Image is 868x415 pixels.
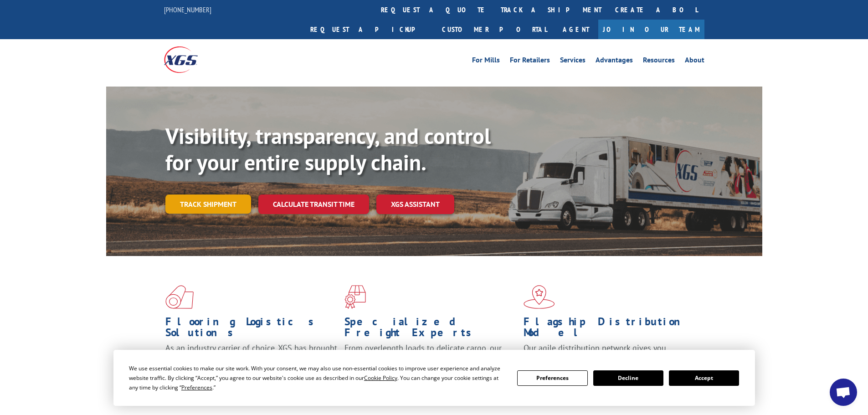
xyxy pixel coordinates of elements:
a: Resources [643,56,675,67]
a: Customer Portal [435,20,554,39]
a: Services [560,56,586,67]
div: We use essential cookies to make our site work. With your consent, we may also use non-essential ... [129,364,506,392]
b: Visibility, transparency, and control for your entire supply chain. [165,122,491,176]
span: Preferences [181,384,212,391]
a: Agent [554,20,598,39]
img: xgs-icon-flagship-distribution-model-red [524,285,555,309]
h1: Flagship Distribution Model [524,316,696,343]
div: Cookie Consent Prompt [113,350,755,406]
a: Track shipment [165,195,251,214]
a: [PHONE_NUMBER] [164,5,211,14]
img: xgs-icon-total-supply-chain-intelligence-red [165,285,194,309]
span: As an industry carrier of choice, XGS has brought innovation and dedication to flooring logistics... [165,343,337,375]
span: Our agile distribution network gives you nationwide inventory management on demand. [524,343,691,364]
p: From overlength loads to delicate cargo, our experienced staff knows the best way to move your fr... [344,343,517,383]
a: Advantages [596,56,633,67]
a: For Mills [472,56,500,67]
a: XGS ASSISTANT [376,195,454,214]
button: Decline [593,370,663,386]
a: Request a pickup [303,20,435,39]
img: xgs-icon-focused-on-flooring-red [344,285,366,309]
div: Open chat [830,379,857,406]
a: Calculate transit time [258,195,369,214]
a: Join Our Team [598,20,704,39]
a: For Retailers [510,56,550,67]
span: Cookie Policy [364,374,397,382]
button: Accept [669,370,739,386]
button: Preferences [517,370,587,386]
a: About [685,56,704,67]
h1: Specialized Freight Experts [344,316,517,343]
h1: Flooring Logistics Solutions [165,316,338,343]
